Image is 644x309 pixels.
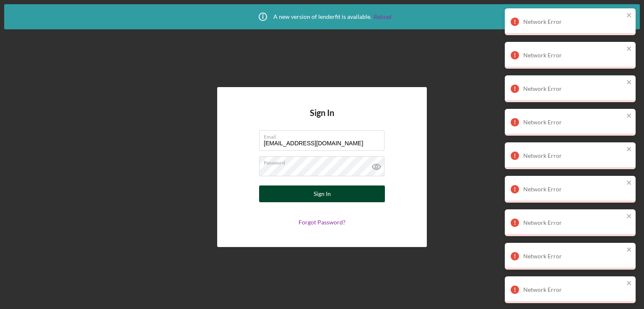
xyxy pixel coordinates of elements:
[523,52,624,59] div: Network Error
[626,45,632,53] button: close
[523,152,624,159] div: Network Error
[626,280,632,288] button: close
[374,13,392,20] a: Reload
[523,253,624,260] div: Network Error
[523,85,624,92] div: Network Error
[523,186,624,193] div: Network Error
[626,179,632,187] button: close
[523,18,624,25] div: Network Error
[259,185,385,202] button: Sign In
[523,119,624,126] div: Network Error
[626,213,632,221] button: close
[299,219,345,226] a: Forgot Password?
[523,219,624,226] div: Network Error
[310,108,334,130] h4: Sign In
[626,146,632,154] button: close
[523,286,624,293] div: Network Error
[264,157,384,166] label: Password
[626,112,632,120] button: close
[314,185,331,202] div: Sign In
[626,79,632,87] button: close
[626,12,632,20] button: close
[252,6,392,27] div: A new version of lenderfit is available.
[264,131,384,140] label: Email
[626,246,632,254] button: close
